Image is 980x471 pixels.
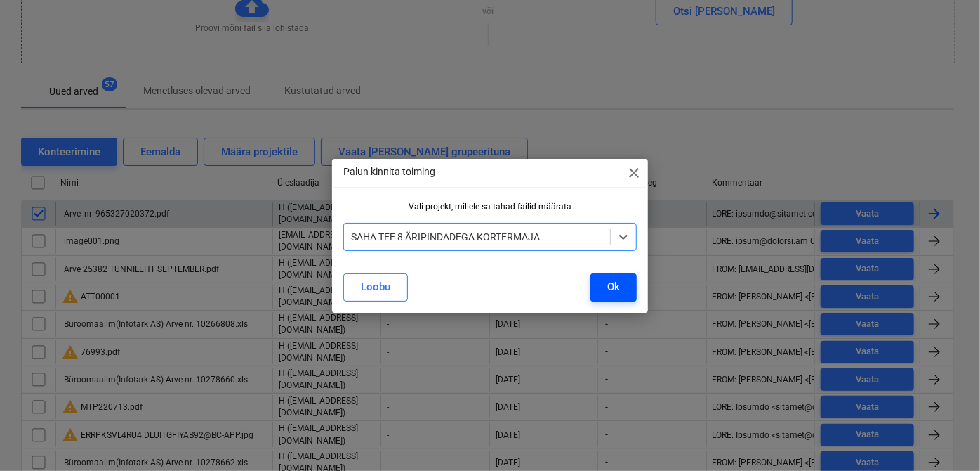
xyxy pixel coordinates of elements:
div: Loobu [361,278,390,296]
span: close [625,164,642,181]
button: Ok [590,273,637,302]
button: Loobu [343,273,408,302]
div: Vali projekt, millele sa tahad failid määrata [343,202,637,212]
div: Ok [607,278,620,296]
p: Palun kinnita toiming [343,164,435,179]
